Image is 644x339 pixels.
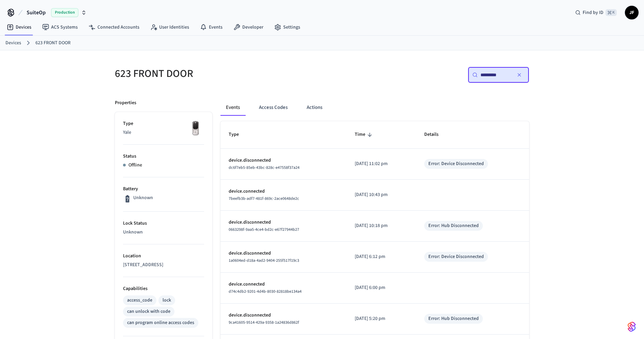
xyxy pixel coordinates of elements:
div: Find by ID⌘ K [570,6,622,19]
span: Production [51,8,78,17]
span: JF [626,6,638,19]
a: Devices [1,21,37,33]
p: device.disconnected [229,219,338,226]
button: Actions [301,99,328,116]
img: SeamLogoGradient.69752ec5.svg [628,321,636,332]
a: 623 FRONT DOOR [35,39,71,47]
p: Properties [115,99,136,107]
p: Yale [123,129,204,136]
p: Unknown [123,229,204,236]
p: device.disconnected [229,157,338,164]
a: User Identities [145,21,195,33]
span: Find by ID [583,9,603,16]
div: Error: Device Disconnected [428,253,484,260]
h5: 623 FRONT DOOR [115,67,318,81]
div: lock [163,297,171,304]
span: 9ca41605-9514-429a-9358-1a24836d862f [229,320,299,325]
p: [DATE] 6:12 pm [355,253,408,260]
p: [DATE] 5:20 pm [355,315,408,322]
div: Error: Hub Disconnected [428,222,479,229]
p: Location [123,253,204,260]
a: Connected Accounts [83,21,145,33]
div: ant example [220,99,529,116]
span: Type [229,129,248,140]
span: Time [355,129,374,140]
div: Error: Device Disconnected [428,160,484,167]
p: [DATE] 6:00 pm [355,284,408,291]
span: 7beefb3b-adf7-481f-869c-2ace0648de2c [229,196,299,201]
p: Status [123,153,204,160]
span: Details [424,129,447,140]
img: Yale Assure Touchscreen Wifi Smart Lock, Satin Nickel, Front [187,120,204,137]
span: dc6f7eb5-85eb-43bc-828c-e47558f37a24 [229,165,300,171]
button: Access Codes [254,99,293,116]
p: [DATE] 10:18 pm [355,222,408,229]
span: d74c4db2-9201-4d4b-8030-82818be134a4 [229,289,302,294]
div: Error: Hub Disconnected [428,315,479,322]
p: [DATE] 11:02 pm [355,160,408,167]
div: can program online access codes [127,319,194,326]
p: Battery [123,185,204,193]
p: Type [123,120,204,127]
a: ACS Systems [37,21,83,33]
p: Unknown [133,194,153,201]
a: Settings [269,21,306,33]
span: 1a0604ed-d18a-4ad2-9404-255f517f19c3 [229,258,299,263]
p: [STREET_ADDRESS] [123,261,204,269]
p: [DATE] 10:43 pm [355,191,408,198]
a: Events [195,21,228,33]
div: can unlock with code [127,308,170,315]
a: Developer [228,21,269,33]
span: SuiteOp [27,9,46,17]
p: device.disconnected [229,250,338,257]
p: device.connected [229,281,338,288]
p: Offline [128,162,142,169]
span: 0663298f-9aa5-4ce4-bd2c-e67f27944b27 [229,227,299,232]
a: Devices [5,39,21,47]
p: Capabilities [123,285,204,292]
button: JF [625,6,639,19]
button: Events [220,99,245,116]
p: device.connected [229,188,338,195]
span: ⌘ K [605,9,617,16]
p: device.disconnected [229,312,338,319]
p: Lock Status [123,220,204,227]
div: access_code [127,297,152,304]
